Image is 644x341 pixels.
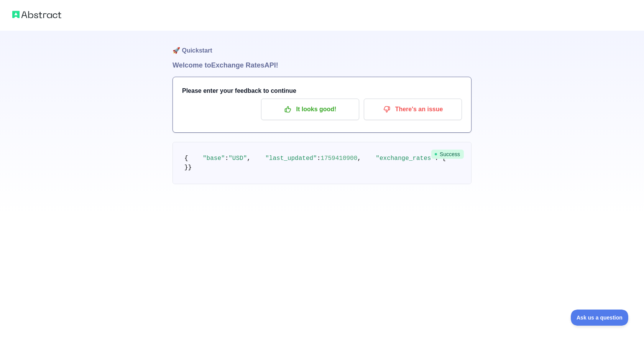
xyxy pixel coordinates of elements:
span: : [317,155,321,162]
iframe: Toggle Customer Support [571,310,629,326]
code: } } [184,155,527,171]
span: Success [431,150,464,159]
h3: Please enter your feedback to continue [182,86,462,96]
span: , [357,155,361,162]
span: "USD" [228,155,247,162]
span: , [247,155,251,162]
button: It looks good! [261,99,359,120]
img: Abstract logo [12,9,61,20]
p: It looks good! [267,103,353,116]
p: There's an issue [370,103,456,116]
h1: Welcome to Exchange Rates API! [172,60,472,71]
span: "exchange_rates" [376,155,435,162]
h1: 🚀 Quickstart [172,31,472,60]
button: There's an issue [364,99,462,120]
span: "base" [203,155,225,162]
span: 1759410900 [320,155,357,162]
span: "last_updated" [265,155,317,162]
span: { [184,155,188,162]
span: : [225,155,229,162]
